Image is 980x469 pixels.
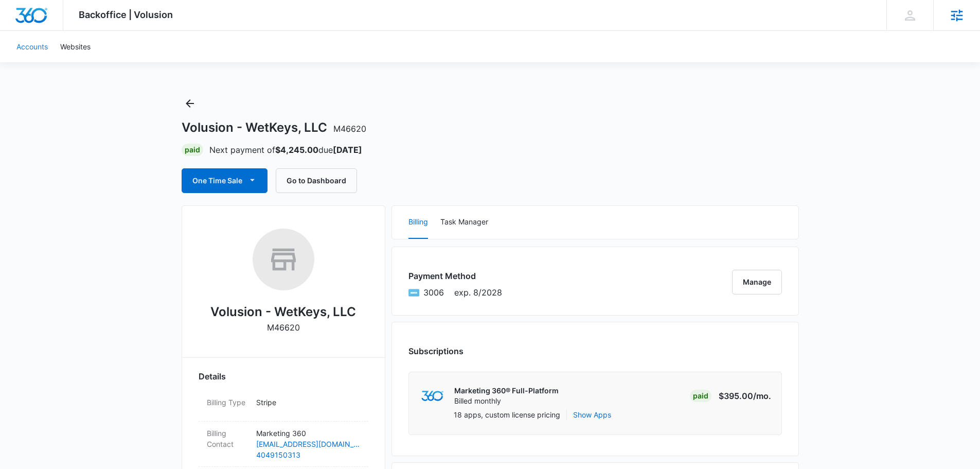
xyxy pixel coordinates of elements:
[408,270,502,282] h3: Payment Method
[256,439,360,449] a: [EMAIL_ADDRESS][DOMAIN_NAME]
[333,145,362,155] strong: [DATE]
[199,422,368,467] div: Billing ContactMarketing 360[EMAIL_ADDRESS][DOMAIN_NAME]4049150313
[207,397,248,408] dt: Billing Type
[79,9,173,20] span: Backoffice | Volusion
[54,31,97,62] a: Websites
[408,345,464,357] h3: Subscriptions
[421,391,443,402] img: marketing360Logo
[10,31,54,62] a: Accounts
[256,428,360,439] p: Marketing 360
[256,397,360,408] p: Stripe
[267,321,300,334] p: M46620
[454,396,559,406] p: Billed monthly
[182,120,366,135] h1: Volusion - WetKeys, LLC
[573,409,611,420] button: Show Apps
[182,168,268,193] button: One Time Sale
[182,95,198,112] button: Back
[454,386,559,396] p: Marketing 360® Full-Platform
[210,303,356,321] h2: Volusion - WetKeys, LLC
[199,391,368,422] div: Billing TypeStripe
[690,390,711,402] div: Paid
[276,168,357,193] button: Go to Dashboard
[209,144,362,156] p: Next payment of due
[275,145,318,155] strong: $4,245.00
[199,370,226,383] span: Details
[719,390,771,402] p: $395.00
[207,428,248,449] dt: Billing Contact
[333,124,366,134] span: M46620
[753,391,771,401] span: /mo.
[423,286,444,299] span: American Express ending with
[182,144,203,156] div: Paid
[408,206,428,239] button: Billing
[454,409,560,420] p: 18 apps, custom license pricing
[256,449,360,460] a: 4049150313
[440,206,488,239] button: Task Manager
[732,270,782,294] button: Manage
[454,286,502,299] span: exp. 8/2028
